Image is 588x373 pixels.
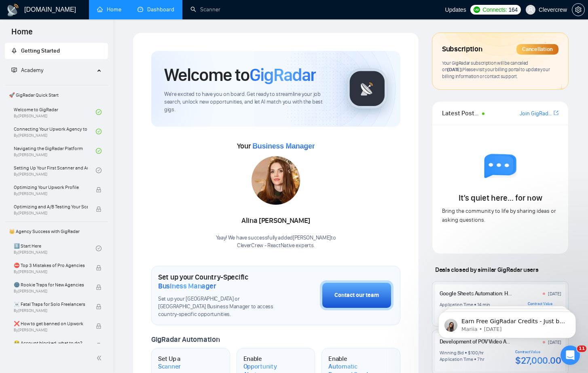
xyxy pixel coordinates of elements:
a: Setting Up Your First Scanner and Auto-BidderBy[PERSON_NAME] [14,161,96,179]
span: Deals closed by similar GigRadar users [432,263,541,277]
div: $27,000.00 [515,354,561,367]
div: /hr [478,350,484,356]
span: lock [96,187,102,193]
span: lock [96,206,102,212]
span: Academy [21,67,43,74]
span: check-circle [96,246,102,251]
div: 100 [471,350,478,356]
div: [DATE] [548,290,561,297]
span: setting [572,6,584,13]
div: 7 hr [477,356,484,362]
span: 11 [577,345,586,352]
span: [DATE] . [447,66,462,72]
span: 164 [509,5,518,14]
img: empty chat [484,154,516,186]
span: lock [96,304,102,309]
span: By [PERSON_NAME] [14,289,88,294]
button: setting [572,3,585,16]
span: lock [96,323,102,329]
span: Your GigRadar subscription will be canceled Please visit your billing portal to update your billi... [442,60,550,79]
span: check-circle [96,148,102,154]
div: Contract Value [515,350,561,354]
a: Connecting Your Upwork Agency to GigRadarBy[PERSON_NAME] [14,123,96,140]
span: export [554,110,558,116]
span: 🌚 Rookie Traps for New Agencies [14,281,88,289]
span: check-circle [96,129,102,134]
span: rocket [11,48,17,53]
span: lock [96,284,102,290]
iframe: Intercom live chat [561,345,580,365]
span: Getting Started [21,47,60,54]
span: Connects: [482,5,507,14]
div: Cancellation [516,44,558,55]
div: Application Time [440,356,473,362]
span: Set up your [GEOGRAPHIC_DATA] or [GEOGRAPHIC_DATA] Business Manager to access country-specific op... [158,295,279,318]
button: Contact our team [320,280,393,310]
span: Your [237,142,315,150]
span: It’s quiet here... for now [459,193,542,203]
span: Updates [445,6,466,13]
span: Bring the community to life by sharing ideas or asking questions. [442,208,556,223]
div: Yaay! We have successfully added [PERSON_NAME] to [216,234,336,250]
span: 👑 Agency Success with GigRadar [6,223,107,239]
div: Contact our team [334,291,379,300]
span: By [PERSON_NAME] [14,308,88,313]
span: lock [96,265,102,271]
span: Academy [11,67,43,74]
span: By [PERSON_NAME] [14,211,88,216]
div: Alina [PERSON_NAME] [216,214,336,228]
iframe: Intercom notifications message [426,295,588,351]
img: upwork-logo.png [474,6,480,13]
img: 1686180470576-93.jpg [252,156,300,205]
span: By [PERSON_NAME] [14,191,88,196]
a: searchScanner [190,6,220,13]
span: Optimizing Your Upwork Profile [14,183,88,191]
span: ❌ How to get banned on Upwork [14,320,88,328]
span: GigRadar [250,64,316,86]
span: Scanner [158,362,181,371]
span: check-circle [96,167,102,173]
span: on [442,66,462,72]
span: 🚀 GigRadar Quick Start [6,87,107,103]
span: 😭 Account blocked: what to do? [14,339,88,347]
span: Home [5,26,39,43]
span: ☠️ Fatal Traps for Solo Freelancers [14,300,88,308]
span: Business Manager [252,142,315,150]
a: setting [572,6,585,13]
a: 1️⃣ Start HereBy[PERSON_NAME] [14,239,96,257]
h1: Set up your Country-Specific [158,273,279,290]
span: lock [96,343,102,348]
span: double-left [96,354,104,362]
a: homeHome [97,6,121,13]
div: Winning Bid [440,350,464,356]
span: fund-projection-screen [11,67,17,73]
span: Business Manager [158,282,216,290]
h1: Welcome to [164,64,316,86]
span: user [528,7,533,13]
a: dashboardDashboard [137,6,174,13]
h1: Set Up a [158,355,204,371]
span: Subscription [442,42,482,56]
span: GigRadar Automation [151,335,220,344]
span: By [PERSON_NAME] [14,269,88,274]
span: Latest Posts from the GigRadar Community [442,108,480,118]
div: $ [468,350,471,356]
span: Optimizing and A/B Testing Your Scanner for Better Results [14,203,88,211]
a: export [554,109,558,117]
li: Getting Started [5,43,108,59]
p: CleverCrew - ReactNative experts . [216,242,336,250]
span: check-circle [96,109,102,115]
img: gigradar-logo.png [347,68,387,109]
a: Google Sheets Automation: Highlight Previous Entries [440,290,565,297]
a: Welcome to GigRadarBy[PERSON_NAME] [14,103,96,121]
a: Navigating the GigRadar PlatformBy[PERSON_NAME] [14,142,96,160]
a: Join GigRadar Slack Community [520,109,552,118]
span: By [PERSON_NAME] [14,328,88,333]
img: logo [6,4,19,17]
span: ⛔ Top 3 Mistakes of Pro Agencies [14,261,88,269]
span: We're excited to have you on board. Get ready to streamline your job search, unlock new opportuni... [164,91,334,114]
